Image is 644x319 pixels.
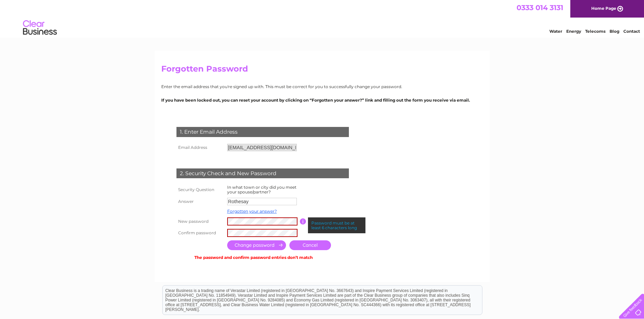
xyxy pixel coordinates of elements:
th: New password [175,216,225,227]
a: Water [549,29,562,34]
a: Forgotten your answer? [227,209,277,214]
img: logo.png [23,18,57,38]
th: Email Address [175,142,225,153]
div: 2. Security Check and New Password [176,168,349,179]
input: Information [300,218,306,224]
label: In what town or city did you meet your spouse/partner? [227,185,296,194]
div: Clear Business is a trading name of Verastar Limited (registered in [GEOGRAPHIC_DATA] No. 3667643... [163,4,482,33]
td: The password and confirm password entries don’t match [175,252,333,262]
a: Contact [623,29,640,34]
a: Telecoms [585,29,605,34]
a: Blog [610,29,619,34]
th: Answer [175,196,225,207]
h2: Forgotten Password [161,64,483,77]
div: Password must be at least 6 characters long [308,217,365,234]
a: Cancel [289,240,331,250]
div: 1. Enter Email Address [176,127,349,137]
th: Confirm password [175,227,225,239]
p: Enter the email address that you're signed up with. This must be correct for you to successfully ... [161,83,483,90]
input: Submit [227,240,286,250]
p: If you have been locked out, you can reset your account by clicking on “Forgotten your answer?” l... [161,97,483,103]
th: Security Question [175,183,225,196]
a: 0333 014 3131 [517,3,563,12]
a: Energy [566,29,581,34]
